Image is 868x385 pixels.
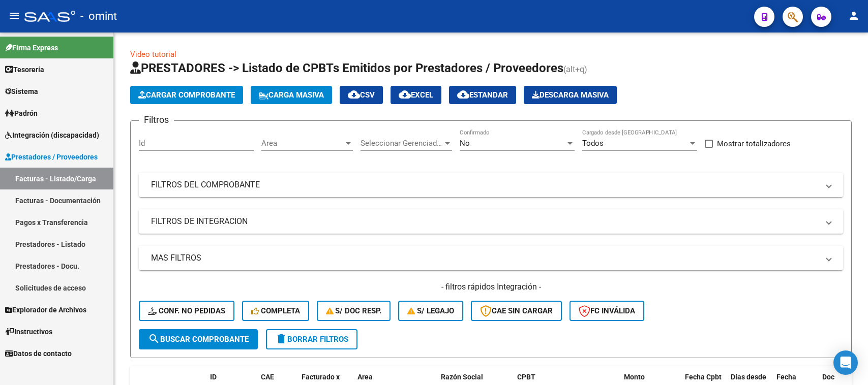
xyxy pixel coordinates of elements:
[5,348,72,359] span: Datos de contacto
[148,306,225,315] span: Conf. no pedidas
[348,90,375,100] span: CSV
[261,139,344,148] span: Area
[148,333,160,345] mat-icon: search
[357,373,373,381] span: Area
[130,50,176,59] a: Video tutorial
[138,90,235,100] span: Cargar Comprobante
[210,373,217,381] span: ID
[317,301,391,321] button: S/ Doc Resp.
[848,10,860,22] mat-icon: person
[148,335,249,344] span: Buscar Comprobante
[130,61,563,75] span: PRESTADORES -> Listado de CPBTs Emitidos por Prestadores / Proveedores
[361,139,443,148] span: Seleccionar Gerenciador
[259,90,324,100] span: Carga Masiva
[8,10,20,22] mat-icon: menu
[570,301,644,321] button: FC Inválida
[524,86,617,104] button: Descarga Masiva
[532,90,609,100] span: Descarga Masiva
[398,301,463,321] button: S/ legajo
[326,306,382,315] span: S/ Doc Resp.
[449,86,516,104] button: Estandar
[407,306,454,315] span: S/ legajo
[5,64,44,75] span: Tesorería
[391,86,441,104] button: EXCEL
[717,138,791,150] span: Mostrar totalizadores
[139,246,843,270] mat-expansion-panel-header: MAS FILTROS
[242,301,309,321] button: Completa
[441,373,483,381] span: Razón Social
[563,65,587,74] span: (alt+q)
[151,179,819,190] mat-panel-title: FILTROS DEL COMPROBANTE
[275,335,348,344] span: Borrar Filtros
[480,306,553,315] span: CAE SIN CARGAR
[251,86,332,104] button: Carga Masiva
[130,86,243,104] button: Cargar Comprobante
[5,86,38,97] span: Sistema
[5,42,58,53] span: Firma Express
[151,252,819,264] mat-panel-title: MAS FILTROS
[5,108,38,119] span: Padrón
[685,373,722,381] span: Fecha Cpbt
[139,281,843,293] h4: - filtros rápidos Integración -
[5,326,52,337] span: Instructivos
[460,139,470,148] span: No
[151,216,819,227] mat-panel-title: FILTROS DE INTEGRACION
[399,90,433,100] span: EXCEL
[624,373,645,381] span: Monto
[139,209,843,234] mat-expansion-panel-header: FILTROS DE INTEGRACION
[340,86,383,104] button: CSV
[348,88,360,101] mat-icon: cloud_download
[266,329,357,349] button: Borrar Filtros
[275,333,287,345] mat-icon: delete
[833,350,858,375] div: Open Intercom Messenger
[457,90,508,100] span: Estandar
[261,373,274,381] span: CAE
[399,88,411,101] mat-icon: cloud_download
[582,139,604,148] span: Todos
[139,113,174,127] h3: Filtros
[5,151,98,163] span: Prestadores / Proveedores
[471,301,562,321] button: CAE SIN CARGAR
[579,306,635,315] span: FC Inválida
[457,88,469,101] mat-icon: cloud_download
[524,86,617,104] app-download-masive: Descarga masiva de comprobantes (adjuntos)
[5,304,86,315] span: Explorador de Archivos
[5,130,99,141] span: Integración (discapacidad)
[80,5,117,27] span: - omint
[139,329,258,349] button: Buscar Comprobante
[139,173,843,197] mat-expansion-panel-header: FILTROS DEL COMPROBANTE
[139,301,234,321] button: Conf. no pedidas
[251,306,300,315] span: Completa
[517,373,535,381] span: CPBT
